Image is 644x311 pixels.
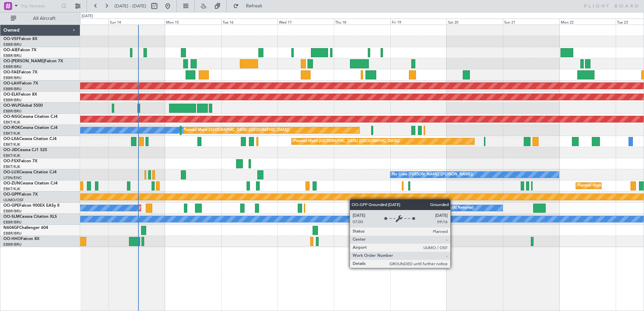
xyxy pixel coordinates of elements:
[3,159,19,163] span: OO-FSX
[447,19,503,25] div: Sat 20
[3,175,22,180] a: LFSN/ENC
[3,48,36,52] a: OO-AIEFalcon 7X
[3,198,24,203] a: UUMO/OSF
[503,19,559,25] div: Sun 21
[7,13,73,24] button: All Aircraft
[3,226,48,230] a: N604GFChallenger 604
[230,1,270,11] button: Refresh
[3,120,20,125] a: EBKT/KJK
[3,237,39,241] a: OO-HHOFalcon 8X
[3,48,18,52] span: OO-AIE
[183,125,289,135] div: Planned Maint [GEOGRAPHIC_DATA] ([GEOGRAPHIC_DATA])
[52,19,108,25] div: Sat 13
[3,115,58,119] a: OO-NSGCessna Citation CJ4
[278,19,334,25] div: Wed 17
[165,19,221,25] div: Mon 15
[82,13,93,19] div: [DATE]
[3,209,22,214] a: EBBR/BRU
[3,42,22,47] a: EBBR/BRU
[3,142,20,147] a: EBKT/KJK
[3,104,20,108] span: OO-WLP
[221,19,278,25] div: Tue 16
[3,148,18,152] span: OO-JID
[3,170,57,174] a: OO-LUXCessna Citation CJ4
[3,104,43,108] a: OO-WLPGlobal 5500
[3,81,20,85] span: OO-LAH
[361,203,474,213] div: No Crew [GEOGRAPHIC_DATA] ([GEOGRAPHIC_DATA] National)
[3,204,59,208] a: OO-GPEFalcon 900EX EASy II
[293,136,399,146] div: Planned Maint [GEOGRAPHIC_DATA] ([GEOGRAPHIC_DATA])
[3,70,19,74] span: OO-FAE
[3,53,22,58] a: EBBR/BRU
[334,19,390,25] div: Thu 18
[3,93,37,97] a: OO-ELKFalcon 8X
[21,1,59,11] input: Trip Number
[3,237,21,241] span: OO-HHO
[3,93,19,97] span: OO-ELK
[3,170,19,174] span: OO-LUX
[3,193,19,197] span: OO-GPP
[3,137,57,141] a: OO-LXACessna Citation CJ4
[3,137,19,141] span: OO-LXA
[3,115,20,119] span: OO-NSG
[3,109,22,114] a: EBBR/BRU
[3,98,22,103] a: EBBR/BRU
[3,215,20,219] span: OO-SLM
[3,181,20,185] span: OO-ZUN
[3,75,22,80] a: EBBR/BRU
[3,126,20,130] span: OO-ROK
[108,19,165,25] div: Sun 14
[3,204,19,208] span: OO-GPE
[3,87,22,92] a: EBBR/BRU
[3,81,38,85] a: OO-LAHFalcon 7X
[115,3,146,9] span: [DATE] - [DATE]
[559,19,616,25] div: Mon 22
[392,170,473,180] div: No Crew [PERSON_NAME] ([PERSON_NAME])
[3,164,20,169] a: EBKT/KJK
[3,193,38,197] a: OO-GPPFalcon 7X
[3,70,37,74] a: OO-FAEFalcon 7X
[3,186,20,192] a: EBKT/KJK
[3,37,37,41] a: OO-VSFFalcon 8X
[3,215,57,219] a: OO-SLMCessna Citation XLS
[3,181,58,185] a: OO-ZUNCessna Citation CJ4
[3,59,44,63] span: OO-[PERSON_NAME]
[3,37,19,41] span: OO-VSF
[3,64,22,69] a: EBBR/BRU
[390,19,447,25] div: Fri 19
[18,16,71,21] span: All Aircraft
[3,231,22,236] a: EBBR/BRU
[3,242,22,247] a: EBBR/BRU
[3,226,19,230] span: N604GF
[3,59,63,63] a: OO-[PERSON_NAME]Falcon 7X
[3,126,58,130] a: OO-ROKCessna Citation CJ4
[3,159,37,163] a: OO-FSXFalcon 7X
[3,220,22,225] a: EBBR/BRU
[3,153,20,158] a: EBKT/KJK
[240,4,268,8] span: Refresh
[3,131,20,136] a: EBKT/KJK
[3,148,47,152] a: OO-JIDCessna CJ1 525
